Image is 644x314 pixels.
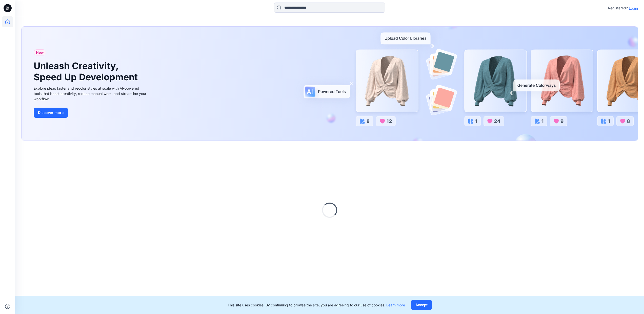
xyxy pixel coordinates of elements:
[386,303,405,307] a: Learn more
[34,61,140,82] h1: Unleash Creativity, Speed Up Development
[34,86,148,102] div: Explore ideas faster and recolor styles at scale with AI-powered tools that boost creativity, red...
[411,300,432,310] button: Accept
[36,49,44,55] span: New
[228,302,405,308] p: This site uses cookies. By continuing to browse the site, you are agreeing to our use of cookies.
[629,6,638,11] p: Login
[608,5,628,11] p: Registered?
[34,108,148,118] a: Discover more
[34,108,68,118] button: Discover more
